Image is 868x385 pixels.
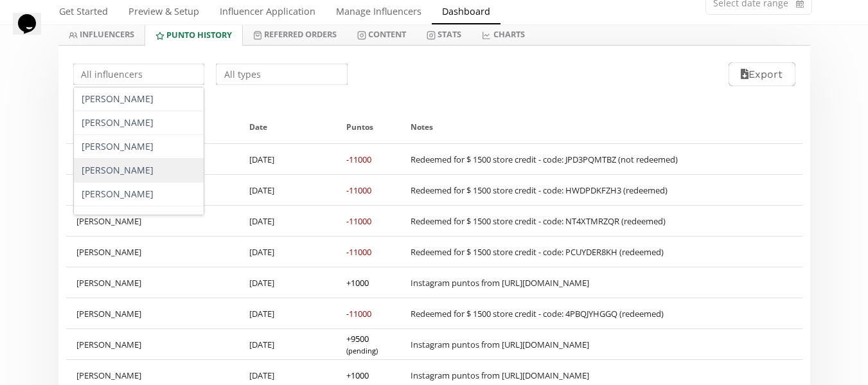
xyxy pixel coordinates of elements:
div: [DATE] [239,206,336,236]
div: Instagram puntos from [URL][DOMAIN_NAME] [411,339,589,350]
div: [PERSON_NAME] [66,237,240,267]
div: [PERSON_NAME] [66,144,240,174]
div: [PERSON_NAME] [66,298,240,328]
div: [PERSON_NAME] [66,206,240,236]
div: Redeemed for $ 1500 store credit - code: PCUYDER8KH (redeemed) [411,246,664,258]
div: -11000 [346,215,371,227]
div: [DATE] [239,237,336,267]
div: + 9500 [346,333,390,356]
div: -11000 [346,154,371,165]
div: [PERSON_NAME] [74,87,204,111]
div: [PERSON_NAME] [66,329,240,359]
div: Redeemed for $ 1500 store credit - code: NT4XTMRZQR (redeemed) [411,215,666,227]
a: Referred Orders [243,23,347,45]
div: -11000 [346,184,371,196]
input: All influencers [71,62,207,87]
div: [PERSON_NAME] [74,159,204,183]
a: Stats [416,23,472,45]
div: Redeemed for $ 1500 store credit - code: HWDPDKFZH3 (redeemed) [411,184,668,196]
div: [PERSON_NAME] [74,111,204,135]
div: [PERSON_NAME] [66,267,240,298]
a: CHARTS [472,23,535,45]
div: [PERSON_NAME] [74,135,204,159]
a: Punto HISTORY [145,23,243,46]
a: INFLUENCERS [58,23,145,45]
a: Content [347,23,416,45]
div: [DATE] [239,175,336,205]
div: Instagram puntos from [URL][DOMAIN_NAME] [411,370,589,381]
div: Puntos [346,111,390,143]
div: [PERSON_NAME] [66,175,240,205]
div: + 1000 [346,370,369,381]
div: Notes [411,111,792,143]
div: + 1000 [346,277,369,289]
div: [DATE] [239,267,336,298]
div: [DATE] [239,144,336,174]
div: Redeemed for $ 1500 store credit - code: 4PBQJYHGGQ (redeemed) [411,308,664,319]
div: [PERSON_NAME] [74,183,204,206]
div: -11000 [346,246,371,258]
small: (pending) [346,346,378,355]
div: Instagram puntos from [URL][DOMAIN_NAME] [411,277,589,289]
input: All types [214,62,350,87]
div: [PERSON_NAME] [74,206,204,229]
div: Date [249,111,326,143]
div: [DATE] [239,329,336,359]
iframe: chat widget [13,13,54,51]
div: [DATE] [239,298,336,328]
div: Redeemed for $ 1500 store credit - code: JPD3PQMTBZ (not redeemed) [411,154,678,165]
div: -11000 [346,308,371,319]
button: Export [729,62,795,86]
